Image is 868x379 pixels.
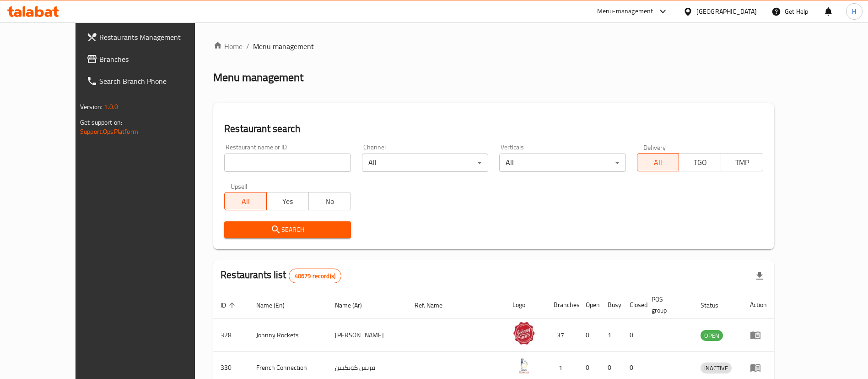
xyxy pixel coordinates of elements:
td: 0 [622,319,644,352]
span: 1.0.0 [104,101,118,113]
span: Yes [270,195,305,208]
button: Search [224,221,350,238]
td: [PERSON_NAME] [328,319,407,352]
span: Version: [80,101,102,113]
span: POS group [652,294,682,316]
div: OPEN [701,330,723,341]
button: TMP [721,153,763,171]
td: 328 [213,319,249,352]
div: All [499,154,625,172]
a: Search Branch Phone [79,70,221,92]
button: All [224,192,267,210]
span: Restaurants Management [99,32,213,43]
button: All [637,153,679,171]
span: 40679 record(s) [289,272,341,280]
td: 0 [578,319,600,352]
img: French Connection [512,354,535,377]
div: [GEOGRAPHIC_DATA] [696,6,757,16]
a: Support.OpsPlatform [80,126,138,137]
th: Open [578,291,600,319]
nav: breadcrumb [213,41,774,52]
span: ID [221,300,238,311]
div: Export file [749,265,771,287]
span: Name (Ar) [335,300,374,311]
div: Menu [750,362,767,373]
button: Yes [266,192,309,210]
label: Delivery [643,144,666,150]
span: TGO [683,156,717,169]
span: INACTIVE [701,363,732,374]
span: Search [232,224,343,236]
span: TMP [725,156,760,169]
div: INACTIVE [701,363,732,374]
a: Restaurants Management [79,26,221,48]
span: Search Branch Phone [99,76,213,87]
div: Menu-management [597,6,653,17]
span: All [228,195,263,208]
td: 1 [600,319,622,352]
li: / [246,41,249,52]
div: Total records count [289,269,341,283]
td: Johnny Rockets [249,319,328,352]
span: Name (En) [256,300,297,311]
button: TGO [679,153,721,171]
span: Branches [99,54,213,65]
th: Busy [600,291,622,319]
span: All [641,156,676,169]
span: No [313,195,347,208]
div: All [362,154,488,172]
img: Johnny Rockets [512,322,535,345]
td: 37 [546,319,578,352]
h2: Restaurants list [221,268,341,283]
h2: Restaurant search [224,122,763,136]
input: Search for restaurant name or ID.. [224,154,350,172]
span: Menu management [253,41,314,52]
h2: Menu management [213,70,303,85]
span: OPEN [701,330,723,341]
span: Status [701,300,730,311]
a: Branches [79,48,221,70]
label: Upsell [231,183,248,189]
span: Ref. Name [415,300,454,311]
th: Closed [622,291,644,319]
th: Branches [546,291,578,319]
button: No [308,192,351,210]
a: Home [213,41,243,52]
div: Menu [750,330,767,341]
span: Get support on: [80,116,122,128]
span: H [852,6,856,16]
th: Action [743,291,774,319]
th: Logo [505,291,546,319]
